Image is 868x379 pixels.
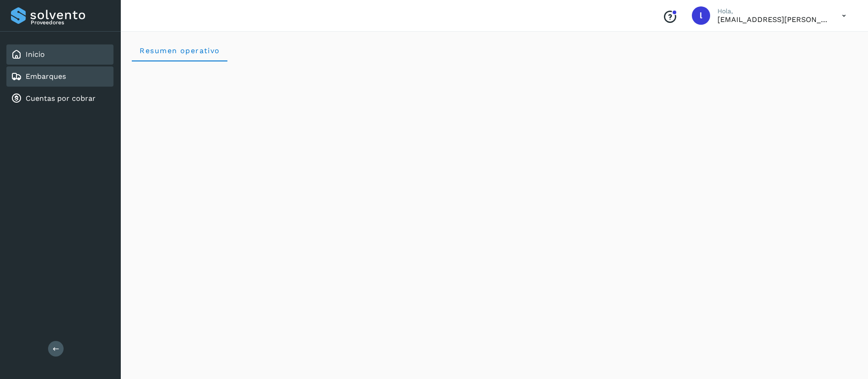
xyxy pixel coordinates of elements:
p: Hola, [717,7,827,15]
a: Embarques [26,72,66,81]
div: Cuentas por cobrar [6,88,113,109]
p: Proveedores [31,19,110,26]
p: lauraamalia.castillo@xpertal.com [717,15,827,24]
a: Cuentas por cobrar [26,94,96,103]
span: Resumen operativo [139,46,220,55]
div: Embarques [6,66,113,87]
a: Inicio [26,50,45,59]
div: Inicio [6,44,113,65]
